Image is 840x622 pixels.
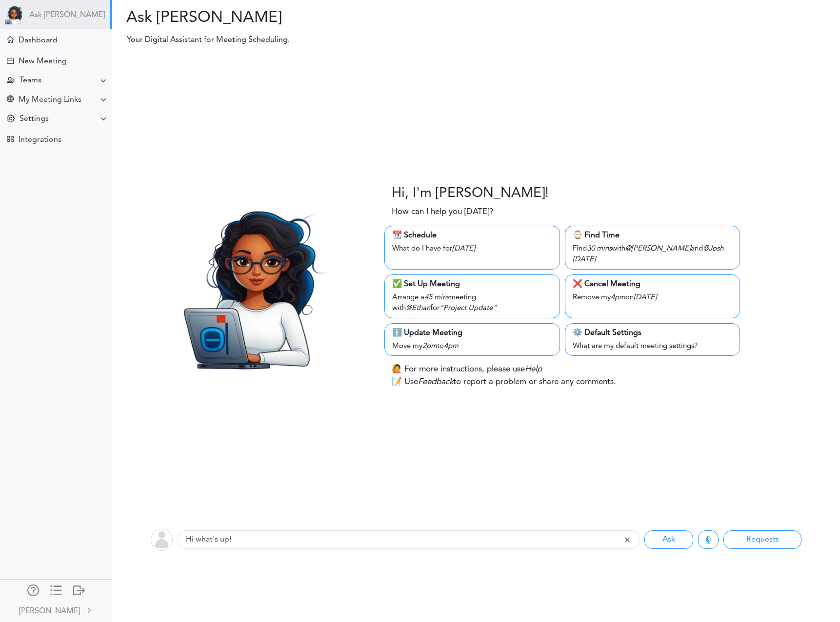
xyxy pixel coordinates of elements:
[392,327,552,339] div: ℹ️ Update Meeting
[440,305,497,312] i: "Project Update"
[424,294,449,301] i: 45 mins
[573,256,596,263] i: [DATE]
[703,245,723,253] i: @Josh
[19,605,80,617] div: [PERSON_NAME]
[573,327,732,339] div: ⚙️ Default Settings
[7,36,14,43] div: Home
[120,9,469,27] h2: Ask [PERSON_NAME]
[1,599,111,621] a: [PERSON_NAME]
[418,378,453,386] i: Feedback
[120,34,629,46] p: Your Digital Assistant for Meeting Scheduling.
[723,530,801,549] button: Requests
[19,57,67,66] div: New Meeting
[392,363,542,376] p: 🙋 For more instructions, please use
[7,115,15,124] div: Change Settings
[20,76,41,85] div: Teams
[7,136,14,142] div: TEAMCAL AI Workflow Apps
[50,584,62,594] div: Show only icons
[159,194,345,380] img: Zara.png
[587,245,612,253] i: 30 mins
[27,584,39,594] div: Manage Members and Externals
[392,241,552,255] div: What do I have for
[452,245,475,253] i: [DATE]
[73,584,85,594] div: Log out
[611,294,625,301] i: 4pm
[573,278,732,290] div: ❌ Cancel Meeting
[392,290,552,314] div: Arrange a meeting with for
[151,529,173,551] img: user-off.png
[392,206,493,218] p: How can I help you [DATE]?
[392,339,552,352] div: Move my to
[50,584,62,598] a: Change side menu
[525,365,542,373] i: Help
[625,245,691,253] i: @[PERSON_NAME]
[444,343,459,350] i: 4pm
[573,241,732,266] div: Find with and
[19,136,61,145] div: Integrations
[20,115,49,124] div: Settings
[573,290,732,304] div: Remove my on
[422,343,437,350] i: 2pm
[634,294,657,301] i: [DATE]
[7,58,14,64] div: Creating Meeting
[29,11,105,20] a: Ask [PERSON_NAME]
[5,5,24,24] img: Powered by TEAMCAL AI
[19,96,81,105] div: My Meeting Links
[392,376,616,389] p: 📝 Use to report a problem or share any comments.
[392,186,549,202] h3: Hi, I'm [PERSON_NAME]!
[19,36,58,45] div: Dashboard
[573,230,732,241] div: ⌚️ Find Time
[573,339,732,352] div: What are my default meeting settings?
[392,278,552,290] div: ✅ Set Up Meeting
[406,305,430,312] i: @Ethan
[392,230,552,241] div: 📆 Schedule
[7,96,14,105] div: Share Meeting Link
[644,530,693,549] button: Ask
